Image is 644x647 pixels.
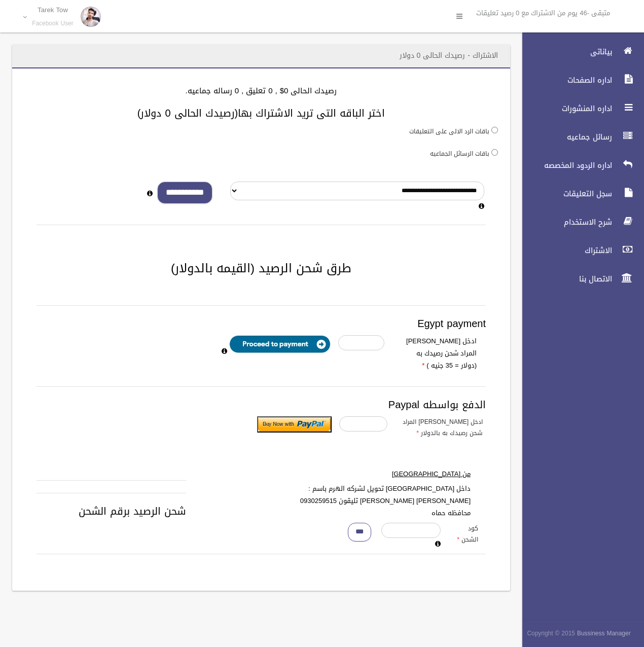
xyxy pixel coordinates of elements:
[392,335,484,372] label: ادخل [PERSON_NAME] المراد شحن رصيدك به (دولار = 35 جنيه )
[32,20,74,27] small: Facebook User
[514,75,615,85] span: اداره الصفحات
[577,628,631,639] strong: Bussiness Manager
[514,97,644,120] a: اداره المنشورات
[514,268,644,290] a: الاتصال بنا
[37,399,486,410] h3: الدفع بواسطه Paypal
[514,183,644,205] a: سجل التعليقات
[448,523,486,545] label: كود الشحن
[257,416,332,433] input: Submit
[514,41,644,63] a: بياناتى
[37,318,486,329] h3: Egypt payment
[430,148,489,159] label: باقات الرسائل الجماعيه
[514,69,644,91] a: اداره الصفحات
[514,217,615,227] span: شرح الاستخدام
[514,103,615,114] span: اداره المنشورات
[514,132,615,142] span: رسائل جماعيه
[289,468,478,480] label: من [GEOGRAPHIC_DATA]
[32,6,74,14] p: Tarek Tow
[514,274,615,284] span: الاتصال بنا
[514,245,615,256] span: الاشتراك
[514,126,644,148] a: رسائل جماعيه
[24,87,498,95] h4: رصيدك الحالى 0$ , 0 تعليق , 0 رساله جماعيه.
[387,46,510,65] header: الاشتراك - رصيدك الحالى 0 دولار
[514,154,644,176] a: اداره الردود المخصصه
[395,416,490,439] label: ادخل [PERSON_NAME] المراد شحن رصيدك به بالدولار
[514,211,644,233] a: شرح الاستخدام
[24,107,498,119] h3: اختر الباقه التى تريد الاشتراك بها(رصيدك الحالى 0 دولار)
[514,239,644,262] a: الاشتراك
[514,47,615,57] span: بياناتى
[514,160,615,170] span: اداره الردود المخصصه
[514,189,615,199] span: سجل التعليقات
[37,506,486,517] h3: شحن الرصيد برقم الشحن
[527,628,575,639] span: Copyright © 2015
[24,262,498,275] h2: طرق شحن الرصيد (القيمه بالدولار)
[409,126,489,137] label: باقات الرد الالى على التعليقات
[289,483,478,519] label: داخل [GEOGRAPHIC_DATA] تحويل لشركه الهرم باسم : [PERSON_NAME] [PERSON_NAME] تليقون 0930259515 محا...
